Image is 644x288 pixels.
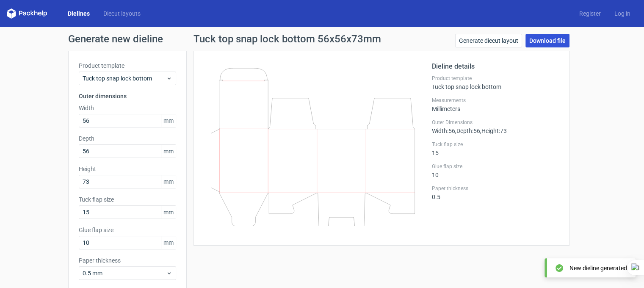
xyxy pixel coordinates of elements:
h1: Generate new dieline [68,34,576,44]
label: Product template [79,61,176,70]
label: Tuck flap size [79,195,176,204]
span: Width : 56 [432,127,455,134]
h1: Tuck top snap lock bottom 56x56x73mm [193,34,381,44]
label: Paper thickness [79,256,176,265]
label: Outer Dimensions [432,119,559,126]
span: , Depth : 56 [455,127,480,134]
span: mm [161,145,176,158]
div: Tuck top snap lock bottom [432,75,559,90]
h3: Outer dimensions [79,92,176,100]
span: , Height : 73 [480,127,507,134]
a: Diecut layouts [97,9,147,18]
label: Measurements [432,97,559,104]
label: Width [79,104,176,112]
span: mm [161,206,176,219]
div: 15 [432,141,559,156]
label: Glue flap size [432,163,559,170]
label: Glue flap size [79,226,176,234]
span: mm [161,114,176,127]
span: mm [161,175,176,188]
label: Height [79,165,176,173]
div: New dieline generated [569,264,627,272]
a: Download file [525,34,569,47]
div: 10 [432,163,559,178]
label: Product template [432,75,559,82]
span: Tuck top snap lock bottom [83,74,166,83]
a: Generate diecut layout [455,34,522,47]
a: Log in [608,9,637,18]
span: mm [161,236,176,249]
div: 0.5 [432,185,559,200]
a: Dielines [61,9,97,18]
div: Millimeters [432,97,559,112]
h2: Dieline details [432,61,559,72]
label: Depth [79,134,176,143]
a: Register [572,9,608,18]
label: Tuck flap size [432,141,559,148]
span: 0.5 mm [83,269,166,277]
label: Paper thickness [432,185,559,192]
